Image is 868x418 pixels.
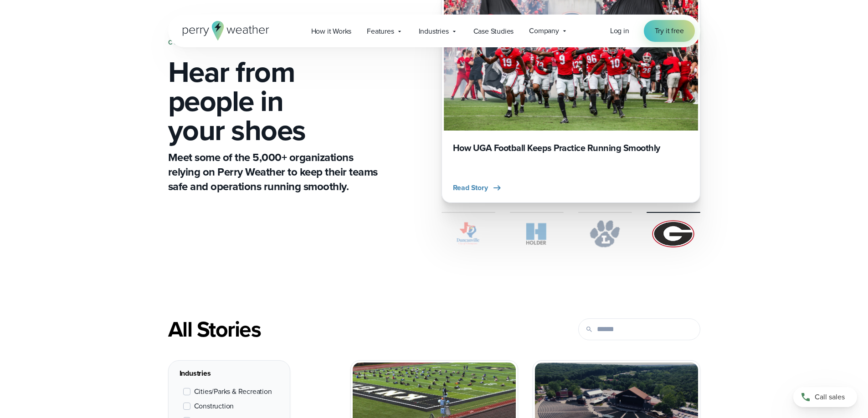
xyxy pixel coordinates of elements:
[442,220,495,247] img: City of Duncanville Logo
[610,25,629,36] a: Log in
[453,141,689,155] h3: How UGA Football Keeps Practice Running Smoothly
[453,182,488,193] span: Read Story
[644,20,695,42] a: Try it free
[194,401,234,412] span: Construction
[473,26,514,37] span: Case Studies
[419,26,449,37] span: Industries
[815,392,845,403] span: Call sales
[466,22,522,40] a: Case Studies
[793,387,857,407] a: Call sales
[168,150,381,194] p: Meet some of the 5,000+ organizations relying on Perry Weather to keep their teams safe and opera...
[510,220,564,247] img: Holder.svg
[367,26,394,37] span: Features
[180,368,279,379] div: Industries
[303,22,360,40] a: How it Works
[194,386,272,397] span: Cities/Parks & Recreation
[168,57,381,145] h1: Hear from people in your shoes
[311,26,352,37] span: How it Works
[168,317,518,342] div: All Stories
[655,25,684,36] span: Try it free
[453,182,503,193] button: Read Story
[529,25,559,36] span: Company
